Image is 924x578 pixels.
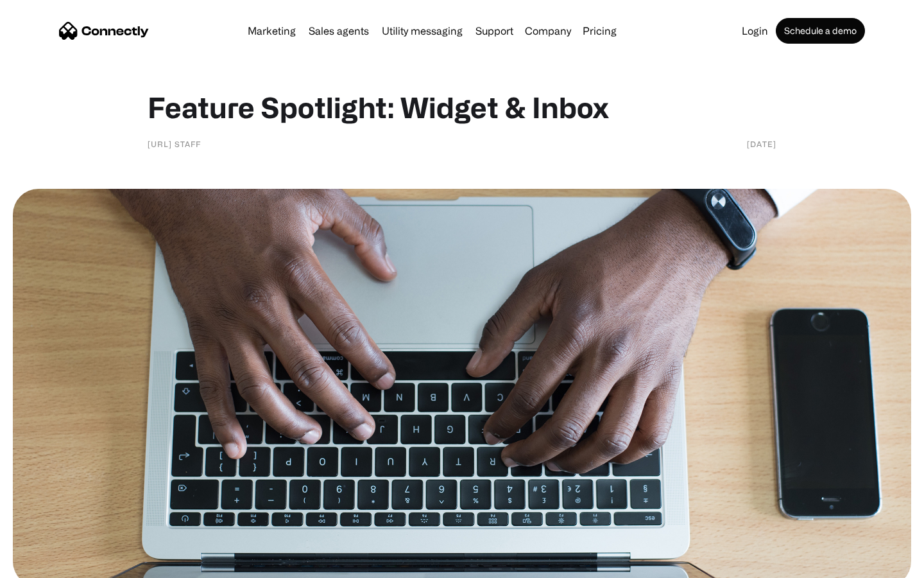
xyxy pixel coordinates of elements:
a: Marketing [243,26,301,36]
ul: Language list [26,556,77,574]
div: [URL] staff [148,137,201,150]
h1: Feature Spotlight: Widget & Inbox [148,90,776,125]
div: [DATE] [747,137,776,150]
a: Sales agents [304,26,374,36]
a: Schedule a demo [776,18,865,44]
a: Utility messaging [377,26,468,36]
a: Support [470,26,518,36]
a: Pricing [577,26,622,36]
div: Company [525,22,571,40]
a: Login [737,26,773,36]
aside: Language selected: English [13,556,77,574]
